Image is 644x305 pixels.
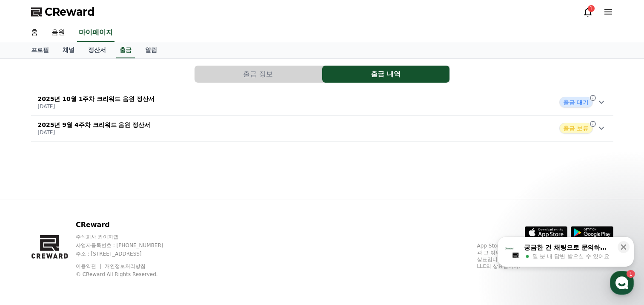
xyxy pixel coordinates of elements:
p: [DATE] [38,103,155,110]
button: 2025년 10월 1주차 크리워드 음원 정산서 [DATE] 출금 대기 [31,89,613,115]
a: 이용약관 [76,263,103,269]
a: CReward [31,5,95,19]
p: App Store, iCloud, iCloud Drive 및 iTunes Store는 미국과 그 밖의 나라 및 지역에서 등록된 Apple Inc.의 서비스 상표입니다. Goo... [477,242,613,270]
span: CReward [45,5,95,19]
button: 2025년 9월 4주차 크리워드 음원 정산서 [DATE] 출금 보류 [31,115,613,141]
p: 주식회사 와이피랩 [76,233,180,240]
p: © CReward All Rights Reserved. [76,271,180,278]
p: 사업자등록번호 : [PHONE_NUMBER] [76,242,180,249]
a: 채널 [56,42,81,58]
a: 출금 정보 [195,66,322,83]
p: 2025년 9월 4주차 크리워드 음원 정산서 [38,121,151,129]
a: 프로필 [24,42,56,58]
a: 음원 [45,24,72,42]
a: 출금 [116,42,135,58]
p: CReward [76,220,180,230]
a: 알림 [138,42,164,58]
span: 출금 대기 [559,97,592,108]
p: [DATE] [38,129,151,136]
span: 출금 보류 [559,123,592,134]
button: 출금 내역 [322,66,449,83]
a: 마이페이지 [77,24,114,42]
p: 2025년 10월 1주차 크리워드 음원 정산서 [38,95,155,103]
a: 정산서 [81,42,113,58]
button: 출금 정보 [195,66,322,83]
a: 출금 내역 [322,66,450,83]
a: 홈 [24,24,45,42]
p: 주소 : [STREET_ADDRESS] [76,250,180,257]
div: 1 [588,5,595,12]
a: 1 [583,7,593,17]
a: 개인정보처리방침 [105,263,146,269]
